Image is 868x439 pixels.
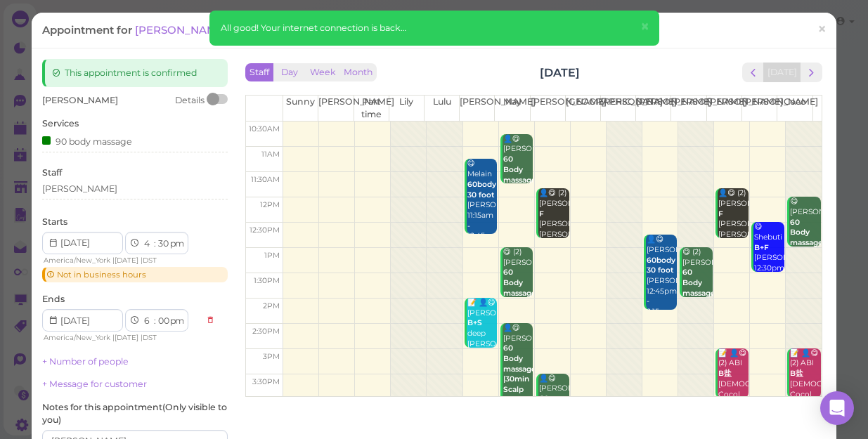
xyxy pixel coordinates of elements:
[263,301,280,310] span: 2pm
[671,96,706,121] th: [PERSON_NAME]
[42,166,62,179] label: Staff
[495,96,530,121] th: May
[801,63,822,81] button: next
[718,209,723,218] b: F
[789,197,820,289] div: 😋 [PERSON_NAME] Coco 12:00pm - 1:00pm
[640,17,649,37] span: ×
[539,394,572,424] b: 60 Body massage
[467,298,498,381] div: 📝 👤😋 [PERSON_NAME] deep [PERSON_NAME] 2:00pm - 3:00pm
[424,96,459,121] th: Lulu
[467,159,498,242] div: 😋 Melain [PERSON_NAME] 11:15am - 12:45pm
[790,218,823,247] b: 60 Body massage
[503,247,533,350] div: 😋 (2) [PERSON_NAME] [PERSON_NAME] |May 1:00pm - 2:00pm
[503,343,541,414] b: 60 Body massage |30min Scalp treatment |30Facial
[817,20,827,39] span: ×
[260,200,280,209] span: 12pm
[42,216,67,228] label: Starts
[135,23,230,37] a: [PERSON_NAME]
[42,254,199,267] div: | |
[753,222,784,294] div: 😋 Shebuti [PERSON_NAME] 12:30pm - 1:30pm
[467,180,496,199] b: 60body 30 foot
[647,256,675,275] b: 60body 30 foot
[254,276,280,285] span: 1:30pm
[115,333,138,342] span: [DATE]
[252,377,280,386] span: 3:30pm
[565,96,600,121] th: [GEOGRAPHIC_DATA]
[428,22,517,39] a: Talk to customer
[820,391,854,425] div: Open Intercom Messenger
[503,268,536,297] b: 60 Body massage
[42,356,129,367] a: + Number of people
[460,96,495,121] th: [PERSON_NAME]
[539,209,544,218] b: F
[682,268,715,297] b: 60 Body massage
[250,225,280,235] span: 12:30pm
[503,134,533,227] div: 👤😋 [PERSON_NAME] May 10:45am - 11:45am
[777,96,812,121] th: Coco
[790,369,803,378] b: B盐
[682,247,713,350] div: 😋 (2) [PERSON_NAME] [PERSON_NAME] |May 1:00pm - 2:00pm
[42,117,79,130] label: Services
[261,150,280,159] span: 11am
[42,267,228,282] div: Not in business hours
[44,256,110,265] span: America/New_York
[245,63,273,82] button: Staff
[175,94,205,107] div: Details
[143,333,157,342] span: DST
[646,235,677,317] div: 👤😋 [PERSON_NAME] [PERSON_NAME] 12:45pm - 2:15pm
[600,96,635,121] th: [PERSON_NAME]
[763,63,801,81] button: [DATE]
[42,59,228,87] div: This appointment is confirmed
[809,13,835,46] a: ×
[42,183,117,195] div: [PERSON_NAME]
[754,243,769,252] b: B+F
[326,22,421,39] a: New appointment
[742,63,764,81] button: prev
[540,65,580,81] h2: [DATE]
[530,96,565,121] th: [PERSON_NAME]
[718,188,749,271] div: 👤😋 (2) [PERSON_NAME] [PERSON_NAME]|[PERSON_NAME] 11:50am - 12:50pm
[42,379,147,389] a: + Message for customer
[306,63,340,82] button: Week
[636,96,671,121] th: [PERSON_NAME]
[467,318,482,327] b: B+S
[42,133,132,148] div: 90 body massage
[44,333,110,342] span: America/New_York
[233,23,311,37] span: 2018000765
[718,369,732,378] b: B盐
[538,188,569,271] div: 👤😋 (2) [PERSON_NAME] [PERSON_NAME]|[PERSON_NAME] 11:50am - 12:50pm
[339,63,377,82] button: Month
[251,175,280,184] span: 11:30am
[252,327,280,336] span: 2:30pm
[249,124,280,133] span: 10:30am
[263,352,280,361] span: 3pm
[706,96,741,121] th: [PERSON_NAME]
[143,256,157,265] span: DST
[503,155,536,184] b: 60 Body massage
[389,96,424,121] th: Lily
[631,11,657,44] button: Close
[42,401,228,426] label: Notes for this appointment ( Only visible to you )
[318,96,354,121] th: [PERSON_NAME]
[741,96,777,121] th: [PERSON_NAME]
[42,293,65,306] label: Ends
[354,96,389,121] th: Part time
[273,63,306,82] button: Day
[42,95,118,105] span: [PERSON_NAME]
[264,251,280,260] span: 1pm
[42,332,199,344] div: | |
[283,96,318,121] th: Sunny
[115,256,138,265] span: [DATE]
[42,23,319,37] div: Appointment for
